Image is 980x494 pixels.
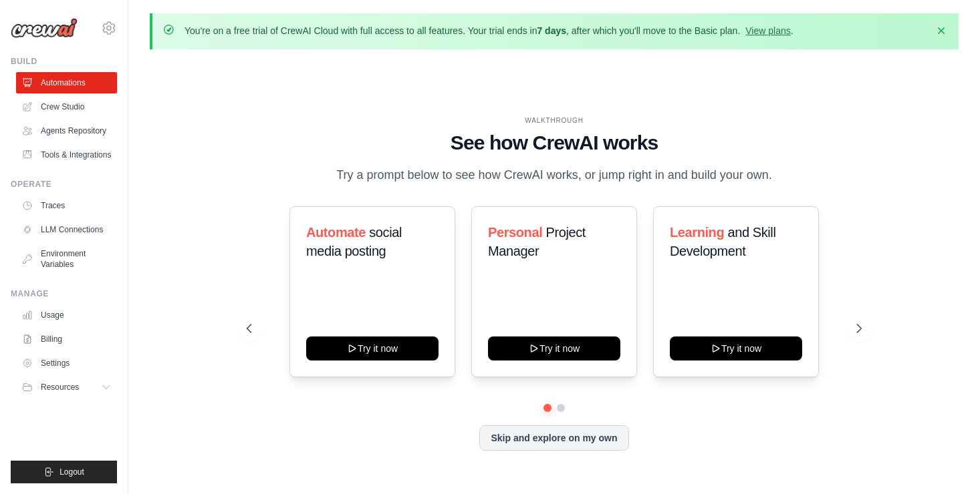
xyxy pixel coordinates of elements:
[479,425,628,451] button: Skip and explore on my own
[537,25,566,36] strong: 7 days
[247,115,862,126] div: WALKTHROUGH
[306,225,366,240] span: Automate
[16,72,117,93] a: Automations
[59,467,84,477] span: Logout
[16,96,117,117] a: Crew Studio
[16,243,117,275] a: Environment Variables
[11,56,117,67] div: Build
[16,304,117,326] a: Usage
[306,336,439,360] button: Try it now
[11,461,117,483] button: Logout
[16,352,117,374] a: Settings
[488,225,542,240] span: Personal
[16,144,117,166] a: Tools & Integrations
[330,166,779,185] p: Try a prompt below to see how CrewAI works, or jump right in and build your own.
[247,131,862,155] h1: See how CrewAI works
[16,219,117,240] a: LLM Connections
[41,382,79,393] span: Resources
[488,336,620,360] button: Try it now
[670,336,802,360] button: Try it now
[16,328,117,350] a: Billing
[745,25,790,36] a: View plans
[185,24,793,37] p: You're on a free trial of CrewAI Cloud with full access to all features. Your trial ends in , aft...
[670,225,724,240] span: Learning
[488,225,586,258] span: Project Manager
[16,377,117,398] button: Resources
[11,288,117,299] div: Manage
[11,18,78,38] img: Logo
[16,195,117,216] a: Traces
[11,179,117,190] div: Operate
[16,120,117,142] a: Agents Repository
